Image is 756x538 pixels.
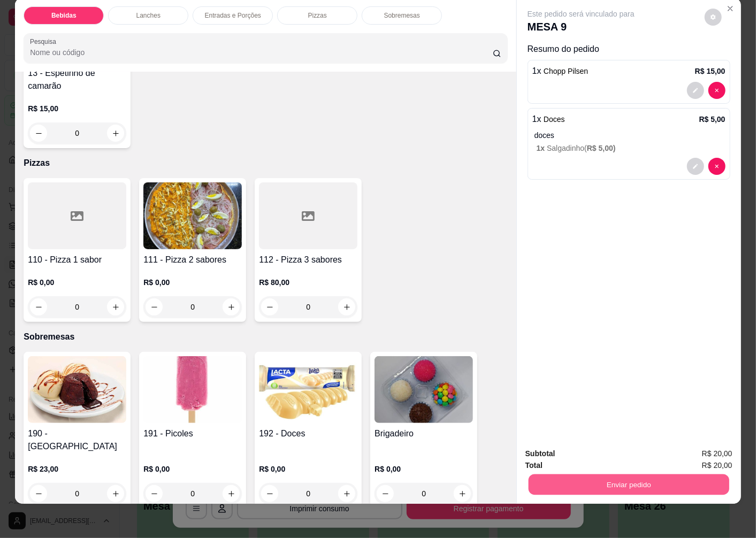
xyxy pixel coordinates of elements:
[259,253,357,266] h4: 112 - Pizza 3 sabores
[525,461,543,470] strong: Total
[28,253,126,266] h4: 110 - Pizza 1 sabor
[702,448,732,459] span: R$ 20,00
[259,356,357,423] img: product-image
[528,9,635,19] p: Este pedido será vinculado para
[708,82,726,99] button: decrease-product-quantity
[107,485,124,502] button: increase-product-quantity
[375,464,473,474] p: R$ 0,00
[28,277,126,288] p: R$ 0,00
[143,427,242,440] h4: 191 - Picoles
[687,82,704,99] button: decrease-product-quantity
[28,464,126,474] p: R$ 23,00
[28,356,126,423] img: product-image
[143,182,242,249] img: product-image
[537,143,726,153] p: Salgadinho (
[28,67,126,93] h4: 13 - Espetinho de camarão
[384,11,420,20] p: Sobremesas
[699,114,726,125] p: R$ 5,00
[143,277,242,288] p: R$ 0,00
[259,277,357,288] p: R$ 80,00
[528,43,730,56] p: Resumo do pedido
[529,474,729,495] button: Enviar pedido
[28,103,126,114] p: R$ 15,00
[702,459,732,471] span: R$ 20,00
[375,427,473,440] h4: Brigadeiro
[308,11,327,20] p: Pizzas
[587,144,616,152] span: R$ 5,00 )
[143,253,242,266] h4: 111 - Pizza 2 sabores
[544,67,588,75] span: Chopp Pilsen
[28,427,126,453] h4: 190 - [GEOGRAPHIC_DATA]
[525,449,555,458] strong: Subtotal
[51,11,77,20] p: Bebidas
[205,11,261,20] p: Entradas e Porções
[537,144,547,152] span: 1 x
[30,37,60,46] label: Pesquisa
[143,464,242,474] p: R$ 0,00
[259,427,357,440] h4: 192 - Doces
[30,485,47,502] button: decrease-product-quantity
[708,158,726,175] button: decrease-product-quantity
[136,11,161,20] p: Lanches
[30,125,47,142] button: decrease-product-quantity
[532,65,589,78] p: 1 x
[705,9,722,26] button: decrease-product-quantity
[143,356,242,423] img: product-image
[532,113,565,126] p: 1 x
[30,47,493,58] input: Pesquisa
[534,130,726,141] p: doces
[528,19,635,34] p: MESA 9
[259,464,357,474] p: R$ 0,00
[695,66,726,76] p: R$ 15,00
[107,125,124,142] button: increase-product-quantity
[687,158,704,175] button: decrease-product-quantity
[24,157,507,170] p: Pizzas
[375,356,473,423] img: product-image
[24,331,507,343] p: Sobremesas
[544,115,565,124] span: Doces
